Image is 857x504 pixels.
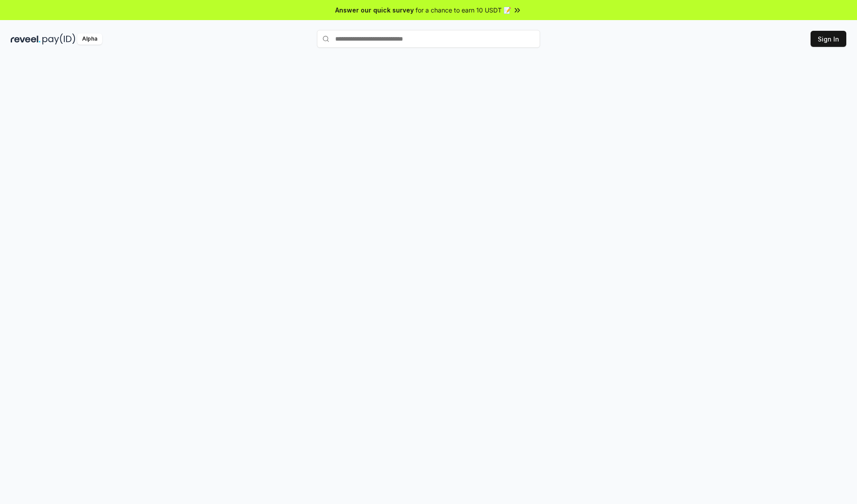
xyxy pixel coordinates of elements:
button: Sign In [811,31,846,47]
span: Answer our quick survey [335,5,414,15]
span: for a chance to earn 10 USDT 📝 [416,5,511,15]
img: reveel_dark [11,33,41,45]
div: Alpha [77,33,102,45]
img: pay_id [42,33,75,45]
